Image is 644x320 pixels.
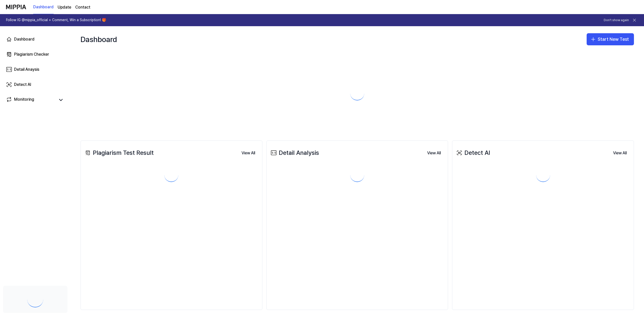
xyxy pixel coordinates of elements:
a: View All [237,148,259,158]
a: Detail Anaysis [3,63,67,76]
button: View All [423,148,445,158]
h1: Follow IG @mippia_official + Comment, Win a Subscription! 🎁 [6,18,106,23]
button: Don't show again [604,18,629,22]
button: View All [609,148,631,158]
div: Detect AI [14,82,31,88]
div: Detail Analysis [270,148,319,158]
div: Plagiarism Checker [14,51,49,57]
a: Dashboard [3,33,67,45]
div: Dashboard [14,36,34,42]
a: Dashboard [33,0,54,14]
a: View All [423,148,445,158]
a: Contact [75,4,90,10]
div: Plagiarism Test Result [84,148,154,158]
a: Plagiarism Checker [3,48,67,60]
div: Dashboard [80,31,117,47]
button: Start New Test [587,33,634,45]
div: Detect AI [455,148,490,158]
div: Monitoring [14,96,34,103]
a: Detect AI [3,79,67,91]
a: Update [58,4,71,10]
a: View All [609,148,631,158]
a: Monitoring [6,96,55,103]
button: View All [237,148,259,158]
div: Detail Anaysis [14,66,39,73]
